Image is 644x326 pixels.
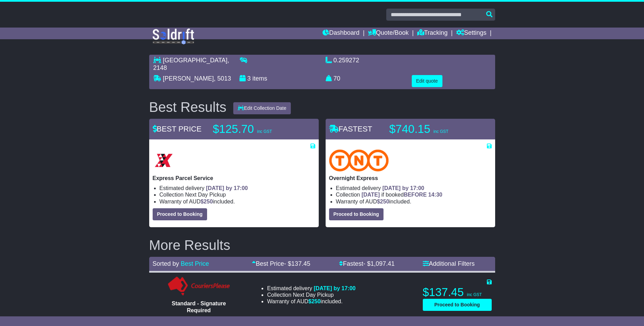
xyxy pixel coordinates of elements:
[291,260,310,267] span: 137.45
[433,129,448,134] span: inc GST
[361,192,380,198] span: [DATE]
[253,75,267,82] span: items
[153,149,175,171] img: Border Express: Express Parcel Service
[423,285,492,299] p: $137.45
[153,175,315,181] p: Express Parcel Service
[267,285,356,292] li: Estimated delivery
[334,57,359,64] span: 0.259272
[252,260,310,267] a: Best Price- $137.45
[153,208,207,220] button: Proceed to Booking
[428,192,442,198] span: 14:30
[361,192,442,198] span: if booked
[336,185,492,191] li: Estimated delivery
[257,129,272,134] span: inc GST
[163,75,214,82] span: [PERSON_NAME]
[370,260,395,267] span: 1,097.41
[368,28,409,39] a: Quote/Book
[284,260,310,267] span: - $
[389,122,476,136] p: $740.15
[329,149,389,171] img: TNT Domestic: Overnight Express
[363,260,395,267] span: - $
[308,298,321,304] span: $
[412,75,442,87] button: Edit quote
[314,285,356,291] span: [DATE] by 17:00
[293,292,334,298] span: Next Day Pickup
[467,292,482,297] span: inc GST
[336,198,492,205] li: Warranty of AUD included.
[214,75,231,82] span: , 5013
[311,298,321,304] span: 250
[206,185,248,191] span: [DATE] by 17:00
[380,199,389,204] span: 250
[329,175,492,181] p: Overnight Express
[233,102,291,114] button: Edit Collection Date
[336,191,492,198] li: Collection
[160,185,315,191] li: Estimated delivery
[160,198,315,205] li: Warranty of AUD included.
[153,260,179,267] span: Sorted by
[334,75,340,82] span: 70
[185,192,226,198] span: Next Day Pickup
[181,260,209,267] a: Best Price
[382,185,425,191] span: [DATE] by 17:00
[172,301,226,313] span: Standard - Signature Required
[267,292,356,298] li: Collection
[323,28,359,39] a: Dashboard
[329,125,372,133] span: FASTEST
[204,199,213,204] span: 250
[377,199,389,204] span: $
[213,122,299,136] p: $125.70
[149,238,495,253] h2: More Results
[417,28,448,39] a: Tracking
[329,208,384,220] button: Proceed to Booking
[153,125,202,133] span: BEST PRICE
[456,28,487,39] a: Settings
[153,57,229,71] span: , 2148
[404,192,427,198] span: BEFORE
[163,57,227,64] span: [GEOGRAPHIC_DATA]
[267,298,356,305] li: Warranty of AUD included.
[146,99,230,115] div: Best Results
[160,191,315,198] li: Collection
[247,75,251,82] span: 3
[423,299,492,311] button: Proceed to Booking
[339,260,395,267] a: Fastest- $1,097.41
[201,199,213,204] span: $
[166,276,232,297] img: Couriers Please: Standard - Signature Required
[423,260,475,267] a: Additional Filters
